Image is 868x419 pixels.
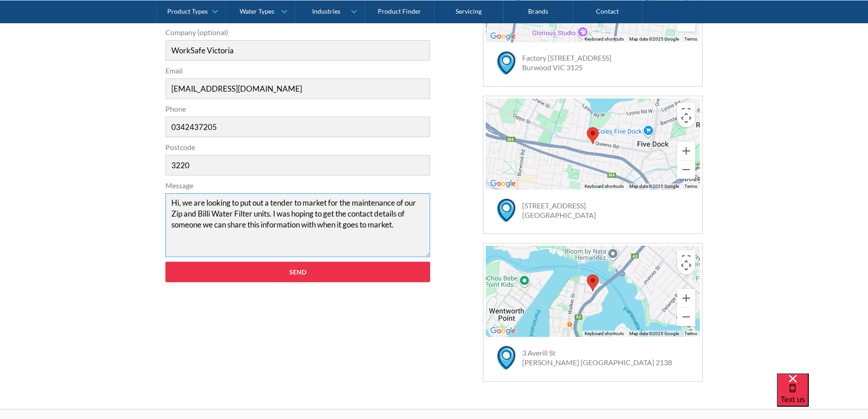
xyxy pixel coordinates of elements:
[165,27,431,38] label: Company (optional)
[497,199,515,222] img: map marker icon
[777,373,868,419] iframe: podium webchat widget bubble
[677,250,695,269] button: Toggle fullscreen view
[677,308,695,326] button: Zoom out
[488,325,518,337] a: Open this area in Google Maps (opens a new window)
[522,348,672,367] a: 3 Averill St[PERSON_NAME] [GEOGRAPHIC_DATA] 2138
[583,124,602,148] div: Map pin
[165,142,431,153] label: Postcode
[522,53,611,72] a: Factory [STREET_ADDRESS]Burwood VIC 3125
[585,331,624,337] button: Keyboard shortcuts
[240,7,274,15] div: Water Types
[629,331,679,336] span: Map data ©2025 Google
[522,201,596,219] a: [STREET_ADDRESS][GEOGRAPHIC_DATA]
[677,160,695,179] button: Zoom out
[488,178,518,190] a: Open this area in Google Maps (opens a new window)
[583,271,602,295] div: Map pin
[585,36,624,42] button: Keyboard shortcuts
[684,184,697,189] a: Terms (opens in new tab)
[312,7,340,15] div: Industries
[167,7,208,15] div: Product Types
[629,184,679,189] span: Map data ©2025 Google
[684,331,697,336] a: Terms (opens in new tab)
[165,65,431,76] label: Email
[165,103,431,114] label: Phone
[585,183,624,190] button: Keyboard shortcuts
[488,325,518,337] img: Google
[677,289,695,307] button: Zoom in
[677,103,695,121] button: Toggle fullscreen view
[497,52,515,75] img: map marker icon
[165,180,431,191] label: Message
[488,178,518,190] img: Google
[488,31,518,42] img: Google
[497,346,515,369] img: map marker icon
[488,31,518,42] a: Open this area in Google Maps (opens a new window)
[677,256,695,274] button: Map camera controls
[684,36,697,41] a: Terms (opens in new tab)
[677,109,695,127] button: Map camera controls
[629,36,679,41] span: Map data ©2025 Google
[677,142,695,160] button: Zoom in
[165,262,431,282] input: Send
